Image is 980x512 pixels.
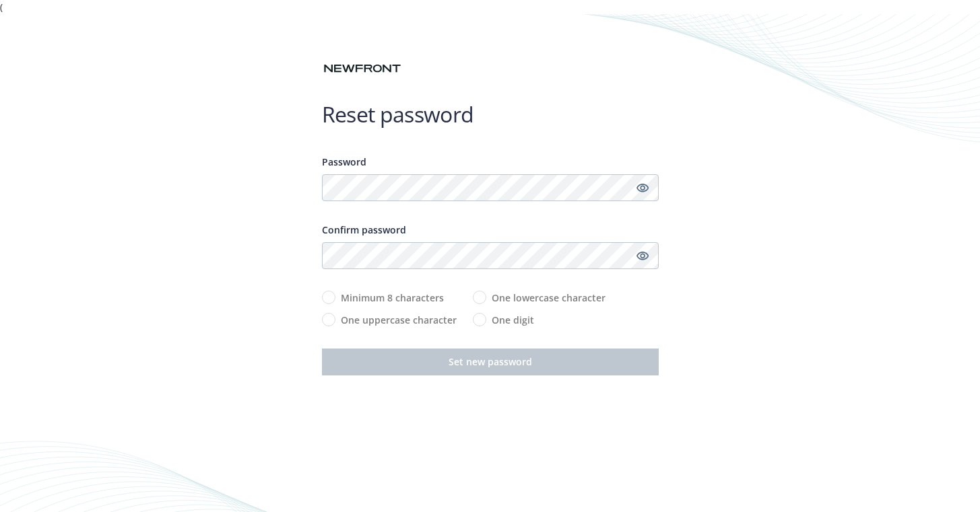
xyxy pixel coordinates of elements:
[341,291,444,305] span: Minimum 8 characters
[492,291,606,305] span: One lowercase character
[322,223,406,236] span: Confirm password
[634,180,651,196] a: Show password
[322,61,403,76] img: Newfront logo
[634,248,651,264] a: Show password
[322,101,659,128] h1: Reset password
[341,313,457,327] span: One uppercase character
[322,155,366,168] span: Password
[449,355,532,368] span: Set new password
[322,349,659,375] button: Set new password
[492,313,534,327] span: One digit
